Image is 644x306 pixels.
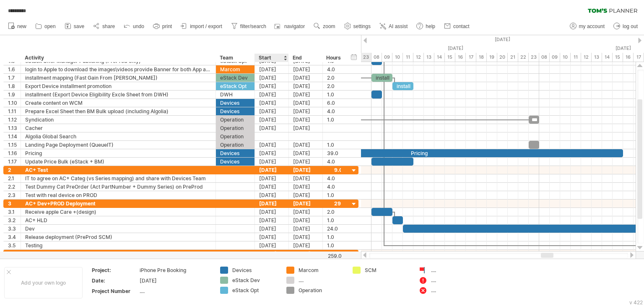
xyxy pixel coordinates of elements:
[289,99,323,107] div: [DATE]
[602,53,613,62] div: 14
[327,91,341,99] div: 1.0
[25,132,211,140] div: Algolia Global Search
[371,74,392,82] div: install
[151,21,174,32] a: print
[289,216,323,224] div: [DATE]
[232,277,278,284] div: eStack Dev
[476,53,487,62] div: 18
[25,225,211,233] div: Dev
[327,174,341,182] div: 4.0
[327,149,341,157] div: 39.0
[25,54,211,62] div: Activity
[327,241,341,249] div: 1.0
[424,53,434,62] div: 13
[220,74,250,82] div: eStack Dev
[220,54,250,62] div: Team
[327,99,341,107] div: 6.0
[8,74,21,82] div: 1.7
[392,53,403,62] div: 10
[255,116,289,124] div: [DATE]
[220,99,250,107] div: Devices
[8,166,21,174] div: 2
[25,74,211,82] div: installment mapping (Fast Gain From [PERSON_NAME])
[327,116,341,124] div: 1.0
[8,141,21,149] div: 1.15
[25,208,211,216] div: Receive apple Care +(design)
[179,21,225,32] a: import / export
[611,21,640,32] a: log out
[613,53,623,62] div: 15
[8,99,21,107] div: 1.10
[8,116,21,124] div: 1.12
[413,53,424,62] div: 12
[431,277,477,284] div: ....
[571,53,581,62] div: 11
[568,21,607,32] a: my account
[629,299,643,306] div: v 422
[232,267,278,274] div: Devices
[8,225,21,233] div: 3.3
[284,23,305,29] span: navigator
[255,107,289,115] div: [DATE]
[289,208,323,216] div: [DATE]
[327,82,341,90] div: 2.0
[550,53,560,62] div: 09
[140,277,210,284] div: [DATE]
[445,53,455,62] div: 15
[289,107,323,115] div: [DATE]
[255,124,289,132] div: [DATE]
[8,124,21,132] div: 1.13
[220,124,250,132] div: Operation
[434,53,445,62] div: 14
[508,53,518,62] div: 21
[323,23,335,29] span: zoom
[25,166,211,174] div: AC+ Test
[133,23,144,29] span: undo
[371,53,382,62] div: 08
[25,174,211,182] div: IT to agree on AC+ Categ (vs Series mapping) and share with Devices Team
[289,233,323,241] div: [DATE]
[8,174,21,182] div: 2.1
[453,23,470,29] span: contact
[389,23,408,29] span: AI assist
[255,82,289,90] div: [DATE]
[255,183,289,191] div: [DATE]
[220,65,250,73] div: Marcom
[8,158,21,166] div: 1.17
[220,116,250,124] div: Operation
[220,158,250,166] div: Devices
[25,233,211,241] div: Release deployment (PreProd SCM)
[623,23,638,29] span: log out
[240,23,266,29] span: filter/search
[289,149,323,157] div: [DATE]
[140,288,210,295] div: ....
[25,149,211,157] div: Pricing
[327,141,341,149] div: 1.0
[162,23,172,29] span: print
[289,116,323,124] div: [DATE]
[353,23,371,29] span: settings
[255,158,289,166] div: [DATE]
[289,82,323,90] div: [DATE]
[431,267,477,274] div: ....
[220,149,250,157] div: Devices
[273,21,307,32] a: navigator
[25,82,211,90] div: Export Device installment promotion
[365,267,410,274] div: SCM
[8,65,21,73] div: 1.6
[634,53,644,62] div: 17
[8,191,21,199] div: 2.3
[25,116,211,124] div: Syndication
[8,241,21,249] div: 3.5
[25,158,211,166] div: Update Price Bulk (eStack + BM)
[289,166,323,174] div: [DATE]
[25,107,211,115] div: Prepare Excel Sheet then BM Bulk upload (including Algolia)
[455,53,466,62] div: 16
[62,21,87,32] a: save
[92,267,138,274] div: Project:
[8,132,21,140] div: 1.14
[25,200,211,207] div: AC+ Dev+PROD Deployment
[539,53,550,62] div: 08
[255,250,289,258] div: [DATE]
[44,23,56,29] span: open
